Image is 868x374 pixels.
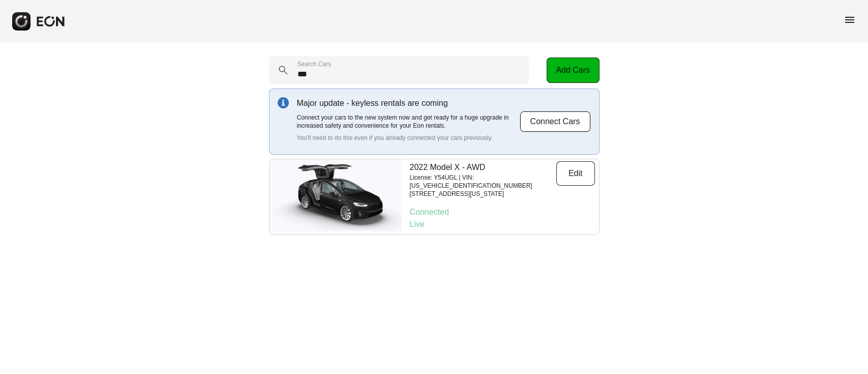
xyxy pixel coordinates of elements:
[297,134,520,142] p: You'll need to do this even if you already connected your cars previously.
[410,190,556,198] p: [STREET_ADDRESS][US_STATE]
[297,113,520,130] p: Connect your cars to the new system now and get ready for a huge upgrade in increased safety and ...
[556,161,595,186] button: Edit
[410,161,556,174] p: 2022 Model X - AWD
[297,60,332,68] label: Search Cars
[270,164,402,230] img: car
[297,97,520,109] p: Major update - keyless rentals are coming
[410,174,556,190] p: License: Y54UGL | VIN: [US_VEHICLE_IDENTIFICATION_NUMBER]
[844,14,856,26] span: menu
[520,111,591,132] button: Connect Cars
[410,218,595,231] p: Live
[278,97,289,108] img: info
[410,206,595,218] p: Connected
[547,57,600,83] button: Add Cars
